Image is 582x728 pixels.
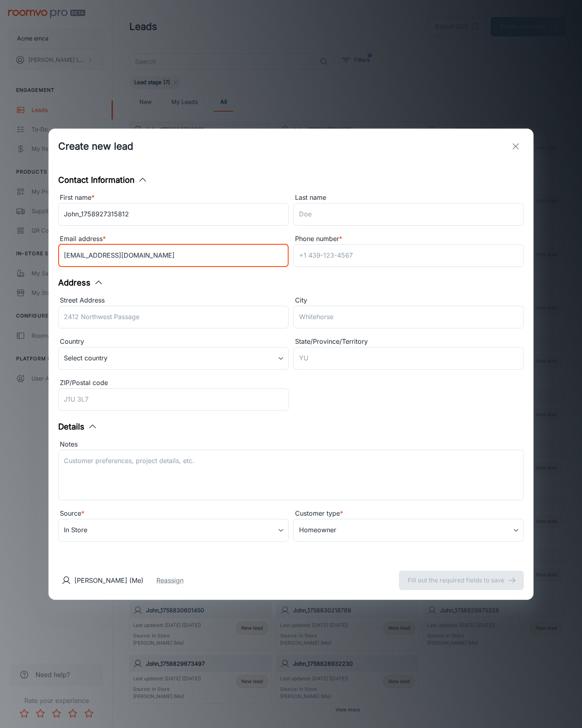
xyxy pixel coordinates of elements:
[58,336,289,347] div: Country
[293,193,524,203] div: Last name
[58,193,289,203] div: First name
[58,347,289,370] div: Select country
[58,508,289,519] div: Source
[58,295,289,306] div: Street Address
[293,203,524,226] input: Doe
[156,576,183,585] button: Reassign
[58,388,289,411] input: J1U 3L7
[293,234,524,244] div: Phone number
[58,277,103,289] button: Address
[58,174,148,186] button: Contact Information
[58,439,524,450] div: Notes
[293,336,524,347] div: State/Province/Territory
[508,138,524,154] button: exit
[58,234,289,244] div: Email address
[293,347,524,370] input: YU
[58,421,97,433] button: Details
[293,519,524,542] div: Homeowner
[58,139,133,154] h1: Create new lead
[58,244,289,267] input: myname@example.com
[58,203,289,226] input: John
[293,295,524,306] div: City
[293,306,524,328] input: Whitehorse
[293,244,524,267] input: +1 439-123-4567
[58,306,289,328] input: 2412 Northwest Passage
[58,378,289,388] div: ZIP/Postal code
[58,519,289,542] div: In Store
[74,576,143,585] p: [PERSON_NAME] (Me)
[293,508,524,519] div: Customer type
